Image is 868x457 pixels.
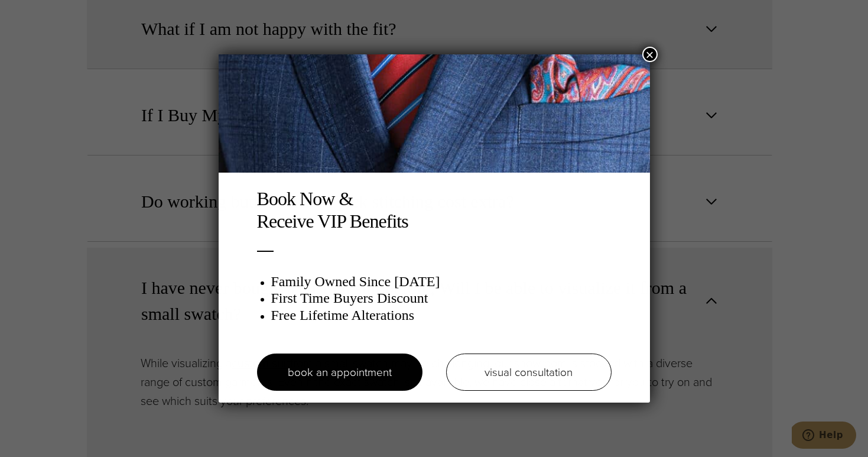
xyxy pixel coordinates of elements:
[27,8,51,19] span: Help
[271,290,612,307] h3: First Time Buyers Discount
[271,307,612,324] h3: Free Lifetime Alterations
[257,354,422,391] a: book an appointment
[271,273,612,290] h3: Family Owned Since [DATE]
[257,187,612,233] h2: Book Now & Receive VIP Benefits
[642,47,658,62] button: Close
[446,354,612,391] a: visual consultation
